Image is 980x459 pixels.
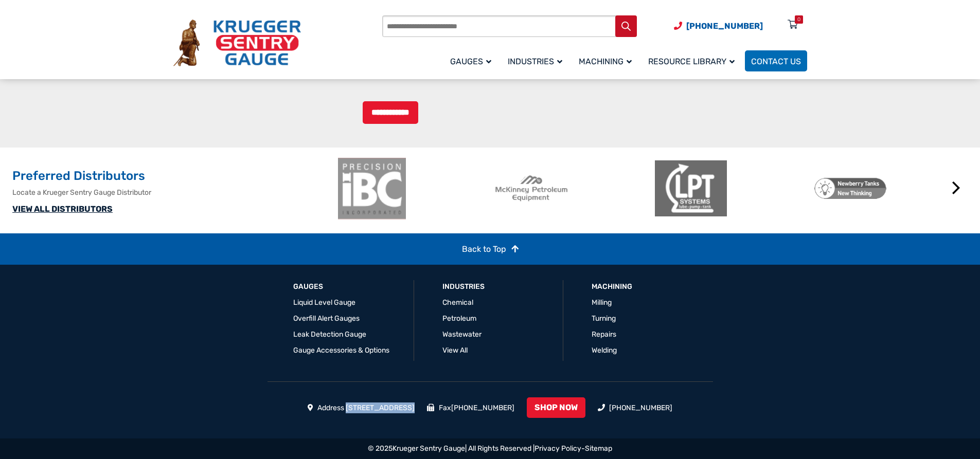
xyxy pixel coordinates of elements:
img: LPT [655,158,727,219]
a: Gauge Accessories & Options [293,346,389,355]
span: Gauges [450,57,491,66]
a: VIEW ALL DISTRIBUTORS [12,204,113,214]
a: [PHONE_NUMBER] [609,403,672,412]
a: Repairs [592,330,616,339]
img: McKinney Petroleum Equipment [495,158,567,219]
a: Milling [592,298,612,307]
button: Next [946,178,967,198]
a: Wastewater [442,330,482,339]
a: Sitemap [585,444,612,453]
a: SHOP NOW [527,397,585,418]
span: Contact Us [751,57,801,66]
a: Chemical [442,298,473,307]
a: Contact Us [745,50,807,71]
a: Leak Detection Gauge [293,330,366,339]
a: Machining [592,282,632,292]
button: 1 of 2 [629,226,639,236]
a: Krueger Sentry Gauge [393,444,465,453]
li: Address [STREET_ADDRESS] [308,402,415,413]
span: Industries [508,57,562,66]
a: Welding [592,346,617,355]
img: Krueger Sentry Gauge [173,20,301,67]
img: ibc-logo [336,158,408,219]
a: Overfill Alert Gauges [293,314,360,323]
span: [PHONE_NUMBER] [686,21,763,31]
a: Machining [573,49,642,73]
div: 0 [797,15,800,24]
a: Gauges [444,49,502,73]
a: GAUGES [293,282,323,292]
span: Machining [579,57,632,66]
li: Fax [427,402,514,413]
a: Privacy Policy [534,444,581,453]
button: 3 of 2 [660,226,670,236]
img: Newberry Tanks [814,158,886,219]
button: 2 of 2 [644,226,654,236]
span: Resource Library [648,57,735,66]
a: Phone Number (920) 434-8860 [674,20,763,32]
a: Industries [442,282,485,292]
p: Locate a Krueger Sentry Gauge Distributor [12,187,331,198]
a: View All [442,346,468,355]
a: Resource Library [642,49,745,73]
a: Turning [592,314,616,323]
a: Liquid Level Gauge [293,298,355,307]
a: Industries [502,49,573,73]
h2: Preferred Distributors [12,168,331,185]
a: Petroleum [442,314,476,323]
